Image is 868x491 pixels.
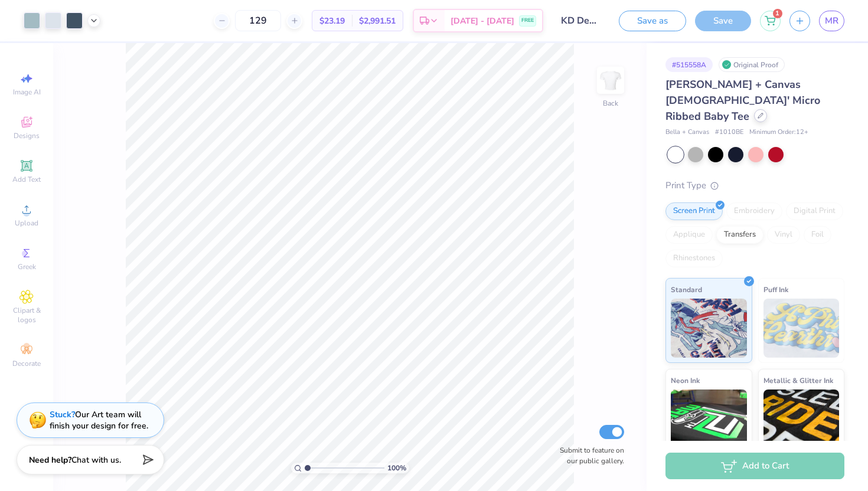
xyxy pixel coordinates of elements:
[773,9,782,18] span: 1
[804,226,831,244] div: Foil
[13,87,41,97] span: Image AI
[15,218,38,228] span: Upload
[235,10,281,31] input: – –
[71,454,121,466] span: Chat with us.
[29,454,71,466] strong: Need help?
[50,409,75,420] strong: Stuck?
[665,57,713,72] div: # 515558A
[671,299,747,358] img: Standard
[50,409,148,431] div: Our Art team will finish your design for free.
[726,202,782,220] div: Embroidery
[665,250,723,267] div: Rhinestones
[763,389,840,449] img: Metallic & Glitter Ink
[767,226,800,244] div: Vinyl
[665,127,709,138] span: Bella + Canvas
[6,306,47,325] span: Clipart & logos
[387,463,406,473] span: 100 %
[552,9,610,32] input: Untitled Design
[671,283,702,296] span: Standard
[825,14,838,28] span: MR
[12,359,41,368] span: Decorate
[749,127,808,138] span: Minimum Order: 12 +
[819,11,844,31] a: MR
[763,374,833,387] span: Metallic & Glitter Ink
[619,11,686,31] button: Save as
[319,15,345,27] span: $23.19
[359,15,396,27] span: $2,991.51
[665,77,820,123] span: [PERSON_NAME] + Canvas [DEMOGRAPHIC_DATA]' Micro Ribbed Baby Tee
[665,202,723,220] div: Screen Print
[521,17,534,25] span: FREE
[716,226,763,244] div: Transfers
[786,202,843,220] div: Digital Print
[18,262,36,271] span: Greek
[715,127,743,138] span: # 1010BE
[665,226,713,244] div: Applique
[14,131,40,140] span: Designs
[553,445,624,466] label: Submit to feature on our public gallery.
[719,57,785,72] div: Original Proof
[671,389,747,449] img: Neon Ink
[603,98,618,109] div: Back
[763,283,788,296] span: Puff Ink
[665,179,844,192] div: Print Type
[12,175,41,184] span: Add Text
[671,374,700,387] span: Neon Ink
[599,68,622,92] img: Back
[763,299,840,358] img: Puff Ink
[451,15,514,27] span: [DATE] - [DATE]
